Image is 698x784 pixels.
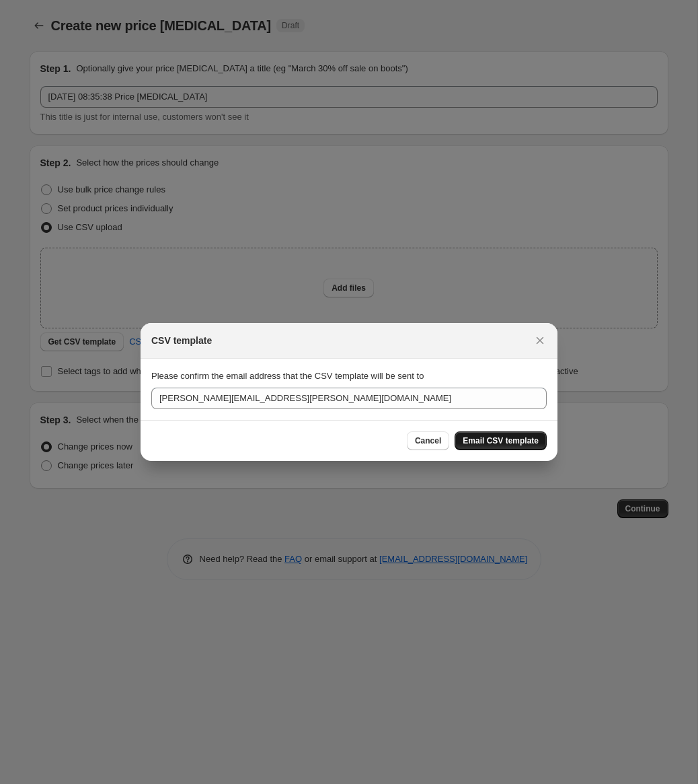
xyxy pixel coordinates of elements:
span: Please confirm the email address that the CSV template will be sent to [151,371,424,381]
h2: CSV template [151,334,212,347]
button: Cancel [407,431,449,450]
button: Email CSV template [455,431,547,450]
span: Cancel [415,435,441,446]
span: Email CSV template [463,435,539,446]
button: Close [531,331,549,350]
